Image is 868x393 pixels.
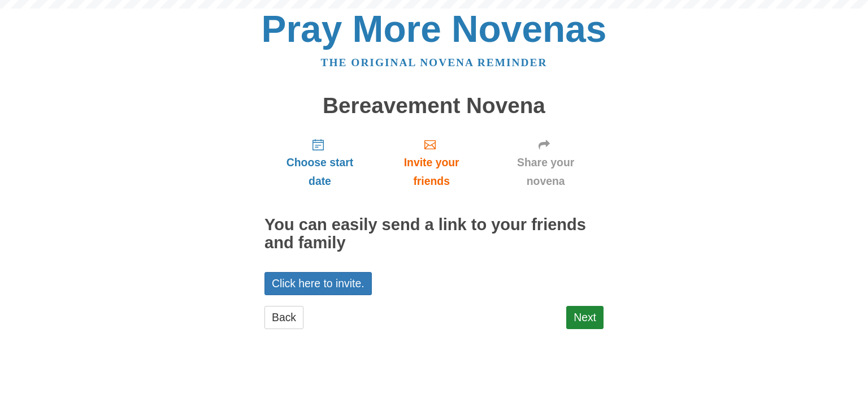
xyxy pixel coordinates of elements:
[321,57,548,68] a: The original novena reminder
[264,216,604,252] h2: You can easily send a link to your friends and family
[499,153,592,191] span: Share your novena
[488,129,604,196] a: Share your novena
[387,153,476,191] span: Invite your friends
[264,94,604,118] h1: Bereavement Novena
[276,153,364,191] span: Choose start date
[264,272,372,295] a: Click here to invite.
[375,129,488,196] a: Invite your friends
[264,306,303,329] a: Back
[264,129,375,196] a: Choose start date
[566,306,604,329] a: Next
[262,8,607,50] a: Pray More Novenas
